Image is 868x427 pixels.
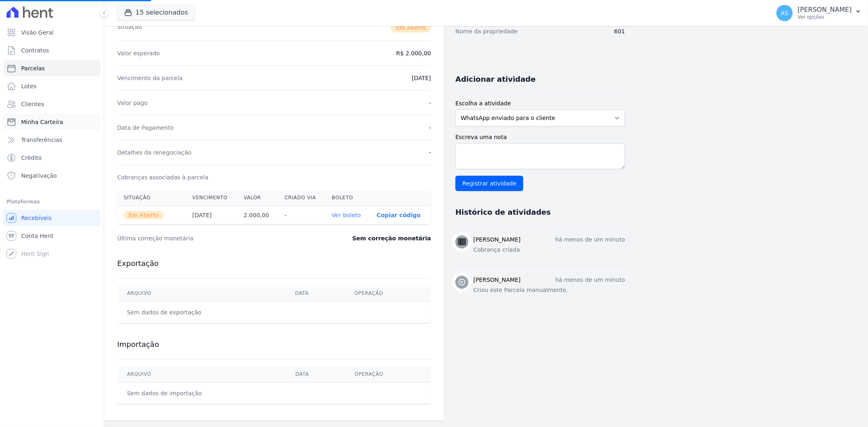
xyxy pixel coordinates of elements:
h3: Histórico de atividades [455,207,551,217]
h3: [PERSON_NAME] [473,235,520,244]
span: Visão Geral [21,28,54,37]
span: Conta Hent [21,232,53,240]
th: Data [286,366,345,383]
p: [PERSON_NAME] [798,6,852,14]
div: Plataformas [7,197,97,207]
span: Negativação [21,172,57,180]
th: Operação [345,366,431,383]
th: Criado via [278,190,325,206]
span: Em Aberto [391,23,431,33]
p: há menos de um minuto [555,276,625,284]
a: Ver boleto [332,212,361,218]
th: Data [285,285,344,302]
dt: Vencimento da parcela [117,74,183,82]
span: Em Aberto [124,211,164,219]
a: Minha Carteira [3,114,101,130]
dd: 601 [614,27,625,35]
span: AS [781,10,788,16]
label: Escreva uma nota [455,133,625,142]
p: Cobrança criada [473,246,625,254]
dd: - [429,99,431,107]
th: Valor [237,190,278,206]
p: Ver opções [798,14,852,20]
button: Copiar código [377,212,421,218]
h3: Importação [117,340,431,349]
th: Vencimento [186,190,237,206]
label: Escolha a atividade [455,99,625,108]
th: Situação [117,190,186,206]
th: - [278,206,325,224]
h3: Exportação [117,259,431,268]
input: Registrar atividade [455,176,523,191]
span: Contratos [21,46,49,54]
td: Sem dados de exportação [117,302,285,323]
dt: Valor pago [117,99,148,107]
span: Parcelas [21,64,45,72]
span: Minha Carteira [21,118,63,126]
dd: R$ 2.000,00 [396,49,431,57]
dt: Última correção monetária [117,234,303,242]
dd: - [429,148,431,157]
a: Clientes [3,96,101,112]
a: Lotes [3,78,101,94]
dt: Situação [117,23,142,33]
p: há menos de um minuto [555,235,625,244]
dt: Nome da propriedade [455,27,518,35]
a: Transferências [3,132,101,148]
h3: Adicionar atividade [455,74,536,84]
dt: Valor esperado [117,49,160,57]
dt: Detalhes da renegociação [117,148,192,157]
dd: Sem correção monetária [352,234,431,242]
th: Arquivo [117,285,285,302]
span: Clientes [21,100,44,108]
a: Recebíveis [3,210,101,226]
th: Operação [345,285,431,302]
th: Boleto [325,190,370,206]
dd: [DATE] [412,74,431,82]
a: Contratos [3,42,101,59]
dt: Data de Pagamento [117,124,174,132]
button: 15 selecionados [117,5,195,20]
a: Conta Hent [3,228,101,244]
span: Recebíveis [21,214,52,222]
span: Transferências [21,136,62,144]
button: AS [PERSON_NAME] Ver opções [770,2,868,24]
span: Crédito [21,154,42,162]
span: Lotes [21,82,37,90]
a: Visão Geral [3,24,101,41]
th: 2.000,00 [237,206,278,224]
td: Sem dados de importação [117,383,286,404]
dt: Cobranças associadas à parcela [117,173,208,181]
th: Arquivo [117,366,286,383]
dd: - [429,124,431,132]
p: Criou este Parcela manualmente. [473,286,625,294]
a: Negativação [3,168,101,184]
h3: [PERSON_NAME] [473,276,520,284]
a: Crédito [3,150,101,166]
th: [DATE] [186,206,237,224]
a: Parcelas [3,60,101,76]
